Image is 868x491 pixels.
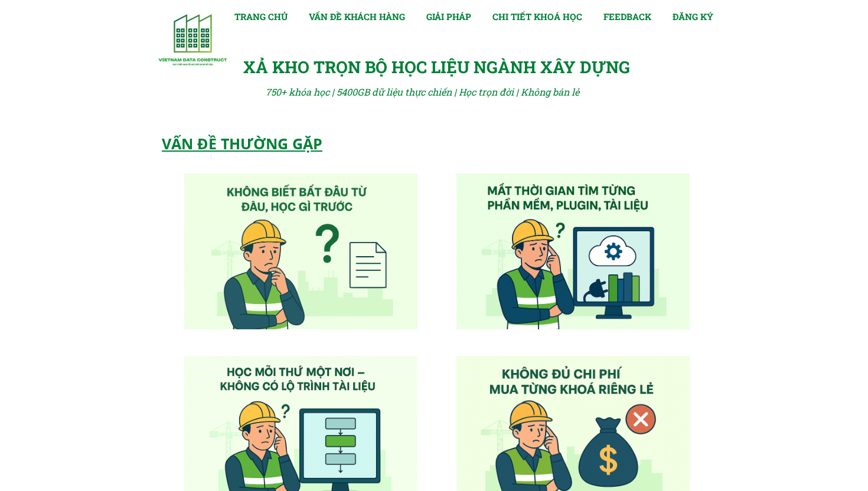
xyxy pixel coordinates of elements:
div: VẤN ĐỀ THƯỜNG GẶP [162,132,439,155]
a: CHI TIẾT KHOÁ HỌC [492,9,582,24]
a: TRANG CHỦ [234,9,288,24]
a: ĐĂNG KÝ [673,9,713,24]
div: XẢ KHO TRỌN BỘ HỌC LIỆU NGÀNH XÂY DỰNG [243,54,639,81]
a: VẤN ĐỀ KHÁCH HÀNG [309,9,405,24]
a: FEEDBACK [603,9,651,24]
div: 750+ khóa học | 5400GB dữ liệu thực chiến | Học trọn đời | Không bán lẻ [266,84,596,100]
a: GIẢI PHÁP [426,9,471,24]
